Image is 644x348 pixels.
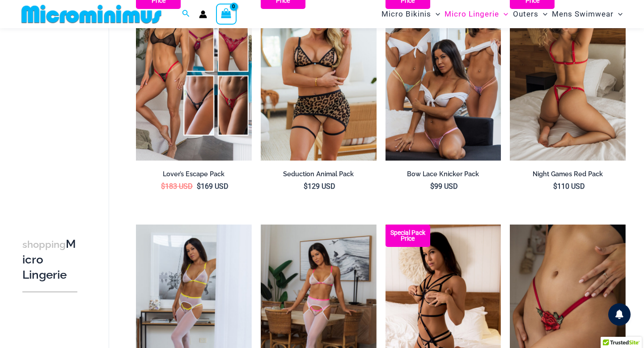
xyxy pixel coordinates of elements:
bdi: 99 USD [430,182,458,191]
h3: Micro Lingerie [22,237,77,282]
a: Lover’s Escape Pack [136,170,252,182]
span: $ [304,182,308,191]
span: Micro Bikinis [381,3,431,25]
span: Menu Toggle [431,3,440,25]
span: Menu Toggle [499,3,508,25]
bdi: 183 USD [161,182,193,191]
iframe: TrustedSite Certified [22,30,103,209]
a: Bow Lace Knicker Pack [386,170,501,182]
span: $ [161,182,165,191]
a: Mens SwimwearMenu ToggleMenu Toggle [550,3,625,25]
span: Mens Swimwear [552,3,614,25]
span: Menu Toggle [538,3,547,25]
span: Menu Toggle [614,3,623,25]
b: Special Pack Price [386,230,430,242]
h2: Bow Lace Knicker Pack [386,170,501,178]
h2: Night Games Red Pack [510,170,626,178]
span: Micro Lingerie [445,3,499,25]
h2: Lover’s Escape Pack [136,170,252,178]
span: Outers [513,3,538,25]
a: Micro LingerieMenu ToggleMenu Toggle [442,3,510,25]
a: Seduction Animal Pack [261,170,377,182]
a: Search icon link [182,8,190,20]
nav: Site Navigation [378,1,626,27]
bdi: 169 USD [197,182,229,191]
a: Micro BikinisMenu ToggleMenu Toggle [379,3,442,25]
bdi: 110 USD [553,182,585,191]
span: $ [553,182,557,191]
img: MM SHOP LOGO FLAT [18,4,165,24]
span: shopping [22,239,66,250]
span: $ [430,182,434,191]
a: Account icon link [199,10,207,18]
span: $ [197,182,201,191]
a: View Shopping Cart, empty [216,4,237,24]
a: OutersMenu ToggleMenu Toggle [511,3,550,25]
a: Night Games Red Pack [510,170,626,182]
h2: Seduction Animal Pack [261,170,377,178]
bdi: 129 USD [304,182,335,191]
